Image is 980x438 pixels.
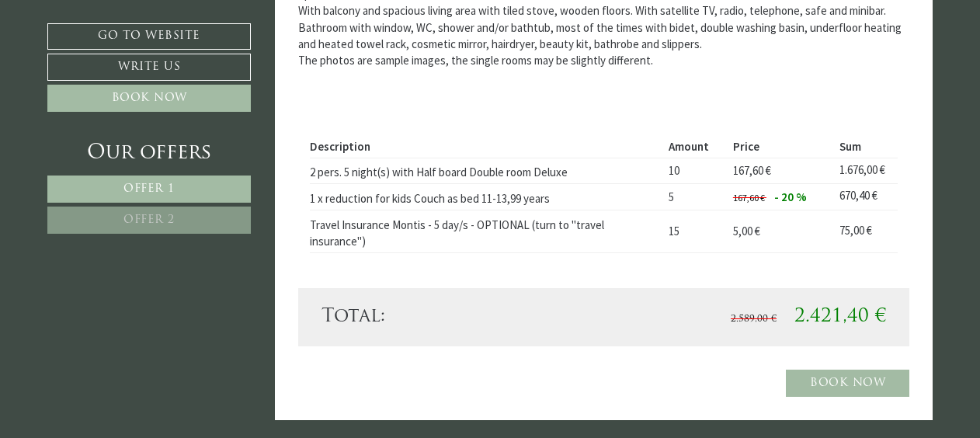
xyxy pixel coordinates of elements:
[662,184,727,210] td: 5
[662,135,727,158] th: Amount
[833,184,898,210] td: 670,40 €
[727,135,833,158] th: Price
[310,158,663,184] td: 2 pers. 5 night(s) with Half board Double room Deluxe
[733,192,765,203] span: 167,60 €
[23,72,159,82] small: 11:33
[310,184,663,210] td: 1 x reduction for kids Couch as bed 11-13,99 years
[280,12,332,36] div: [DATE]
[529,409,612,436] button: Send
[47,85,251,112] a: Book now
[733,224,760,238] span: 5,00 €
[310,135,663,158] th: Description
[833,158,898,184] td: 1.676,00 €
[12,41,167,85] div: Hello, how can we help you?
[833,135,898,158] th: Sum
[47,23,251,50] a: Go to website
[794,308,886,326] span: 2.421,40 €
[786,370,909,397] a: Book now
[662,210,727,253] td: 15
[662,158,727,184] td: 10
[123,183,175,195] span: Offer 1
[733,163,771,178] span: 167,60 €
[833,210,898,253] td: 75,00 €
[123,214,175,226] span: Offer 2
[23,44,159,56] div: Montis – Active Nature Spa
[47,139,251,168] div: Our offers
[731,315,777,324] span: 2.589,00 €
[47,54,251,81] a: Write us
[310,210,663,253] td: Travel Insurance Montis - 5 day/s - OPTIONAL (turn to "travel insurance")
[310,304,604,330] div: Total:
[774,189,807,204] span: - 20 %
